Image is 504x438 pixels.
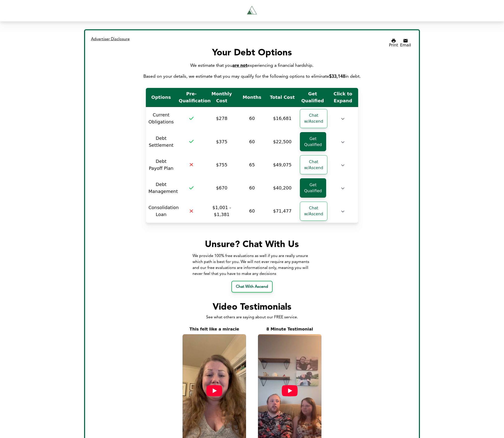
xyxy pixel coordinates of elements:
div: Based on your details, we estimate that you may qualify for the following options to eliminate in... [93,62,411,80]
th: Pre-Qualification [176,88,207,107]
div: Print [389,43,398,47]
a: Chat w/Ascend [300,109,327,128]
td: 60 [237,176,267,199]
a: Get Qualified [300,132,326,151]
th: Months [237,88,267,107]
span: Advertiser Disclosure [91,37,130,41]
td: Consolidation Loan [146,200,176,223]
td: $49,075 [267,153,297,176]
th: Monthly Cost [207,88,237,107]
button: Print [389,38,398,47]
td: Debt Management [146,176,176,199]
button: Email [400,38,411,47]
div: See what others are saying about our FREE service. [93,314,411,320]
a: Get Qualified [300,178,326,197]
td: $375 [207,130,237,153]
td: Current Obligations [146,107,176,130]
div: We provide 100% free evaluations as well if you are really unsure which path is best for you. We ... [192,253,312,277]
td: $40,200 [267,176,297,199]
div: Your Debt Options [93,48,411,58]
td: 65 [237,153,267,176]
a: Tryascend.com [169,4,335,17]
div: We estimate that you experiencing a financial hardship. [93,62,411,69]
td: $22,500 [267,130,297,153]
a: Chat w/Ascend [300,202,327,221]
div: Unsure? Chat With Us [192,239,312,251]
div: 8 Minute Testimonial [266,326,313,332]
img: Tryascend.com [245,4,259,17]
a: Chat w/Ascend [300,155,327,174]
td: $755 [207,153,237,176]
td: 60 [237,200,267,223]
span: are not [232,63,247,68]
th: Click to Expand [328,88,358,107]
td: $278 [207,107,237,130]
a: Chat With Ascend [231,281,273,292]
td: Debt Settlement [146,130,176,153]
td: $71,477 [267,200,297,223]
td: Debt Payoff Plan [146,153,176,176]
td: $16,681 [267,107,297,130]
th: Get Qualified [297,88,328,107]
div: This felt like a miracle [189,326,239,332]
td: 60 [237,107,267,130]
th: Options [146,88,176,107]
td: 60 [237,130,267,153]
td: $670 [207,176,237,199]
span: $33,148 [329,74,345,79]
div: Video Testimonials [93,302,411,312]
td: $1,001 - $1,381 [207,200,237,223]
th: Total Cost [267,88,297,107]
